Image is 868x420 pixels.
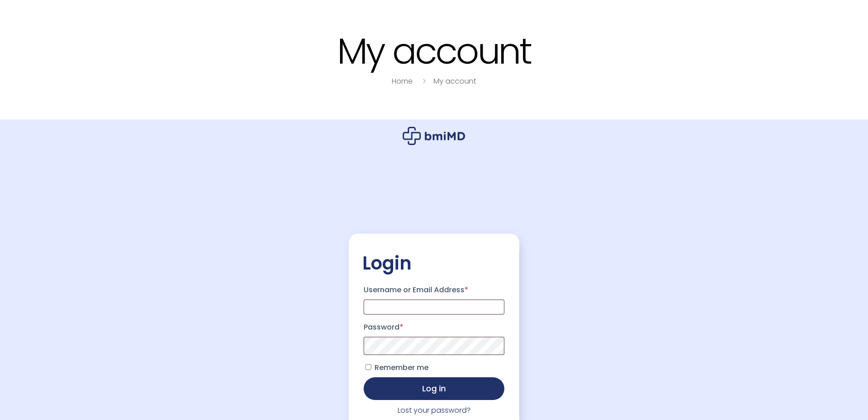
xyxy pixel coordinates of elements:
h2: Login [362,252,506,275]
label: Username or Email Address [364,283,504,297]
input: Remember me [365,364,371,370]
h1: My account [148,32,720,70]
a: Home [392,76,413,86]
label: Password [364,320,504,335]
i: breadcrumbs separator [419,76,429,86]
span: Remember me [375,362,429,373]
button: Log in [364,377,504,400]
a: My account [434,76,476,86]
a: Lost your password? [398,405,471,415]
